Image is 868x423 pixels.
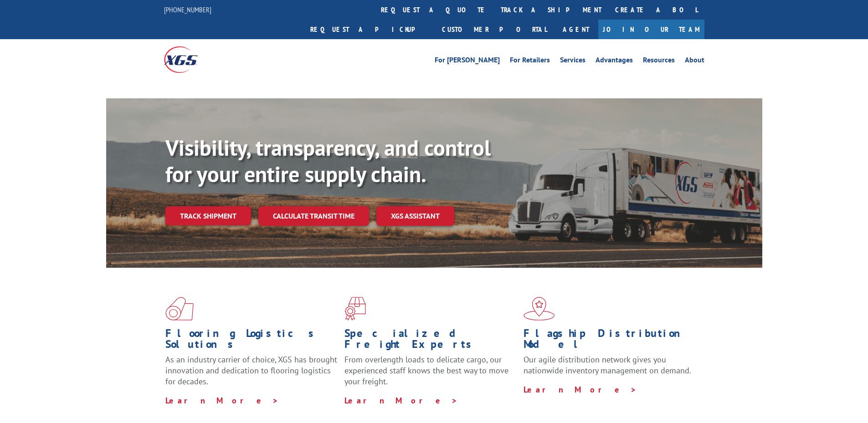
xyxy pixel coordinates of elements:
[524,297,555,321] img: xgs-icon-flagship-distribution-model-red
[344,297,366,321] img: xgs-icon-focused-on-flooring-red
[165,354,337,387] span: As an industry carrier of choice, XGS has brought innovation and dedication to flooring logistics...
[165,133,491,188] b: Visibility, transparency, and control for your entire supply chain.
[524,384,637,395] a: Learn More >
[376,206,454,226] a: XGS ASSISTANT
[596,56,633,66] a: Advantages
[685,56,704,66] a: About
[165,297,194,321] img: xgs-icon-total-supply-chain-intelligence-red
[598,20,704,39] a: Join Our Team
[643,56,675,66] a: Resources
[344,328,517,354] h1: Specialized Freight Experts
[165,206,251,225] a: Track shipment
[165,395,279,406] a: Learn More >
[510,56,550,66] a: For Retailers
[524,328,696,354] h1: Flagship Distribution Model
[165,328,338,354] h1: Flooring Logistics Solutions
[435,20,554,39] a: Customer Portal
[524,354,691,376] span: Our agile distribution network gives you nationwide inventory management on demand.
[303,20,435,39] a: Request a pickup
[164,5,211,14] a: [PHONE_NUMBER]
[344,395,458,406] a: Learn More >
[435,56,500,66] a: For [PERSON_NAME]
[560,56,586,66] a: Services
[554,20,598,39] a: Agent
[258,206,369,226] a: Calculate transit time
[344,354,517,395] p: From overlength loads to delicate cargo, our experienced staff knows the best way to move your fr...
